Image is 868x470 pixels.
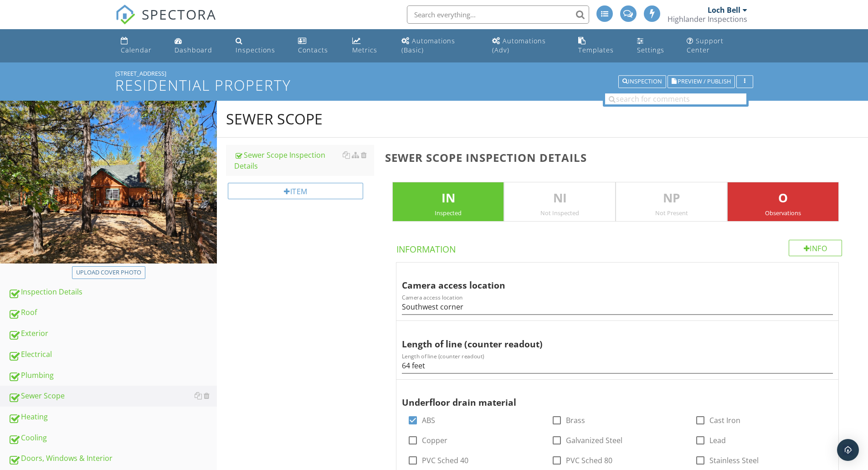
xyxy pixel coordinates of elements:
[566,436,622,445] label: Galvanized Steel
[578,46,614,54] div: Templates
[115,12,216,31] a: SPECTORA
[72,266,145,279] button: Upload cover photo
[605,93,746,104] input: search for comments
[683,33,751,59] a: Support Center
[616,189,727,207] p: NP
[402,325,811,351] div: Length of line (counter readout)
[298,46,328,54] div: Contacts
[8,453,217,465] div: Doors, Windows & Interior
[402,383,811,410] div: Underfloor drain material
[393,189,503,207] p: IN
[349,33,391,59] a: Metrics
[121,46,152,54] div: Calendar
[8,328,217,340] div: Exterior
[709,416,740,425] label: Cast Iron
[232,33,287,59] a: Inspections
[352,46,377,54] div: Metrics
[228,183,363,199] div: Item
[171,33,225,59] a: Dashboard
[76,268,141,277] div: Upload cover photo
[668,75,735,88] button: Preview / Publish
[566,416,585,425] label: Brass
[401,36,455,54] div: Automations (Basic)
[407,5,589,24] input: Search everything...
[728,189,838,207] p: O
[8,370,217,382] div: Plumbing
[175,46,212,54] div: Dashboard
[678,79,731,85] span: Preview / Publish
[616,209,727,217] div: Not Present
[8,307,217,319] div: Roof
[402,266,811,293] div: Camera access location
[8,286,217,298] div: Inspection Details
[633,33,676,59] a: Settings
[115,77,753,93] h1: Residential Property
[837,439,859,461] div: Open Intercom Messenger
[115,5,135,25] img: The Best Home Inspection Software - Spectora
[115,70,753,77] div: [STREET_ADDRESS]
[488,33,567,59] a: Automations (Advanced)
[402,300,833,315] input: Camera access location
[398,33,481,59] a: Automations (Basic)
[709,456,759,465] label: Stainless Steel
[668,15,747,24] div: Highlander Inspections
[575,33,626,59] a: Templates
[504,209,615,217] div: Not Inspected
[709,436,726,445] label: Lead
[8,432,217,444] div: Cooling
[637,46,664,54] div: Settings
[385,151,853,164] h3: Sewer Scope Inspection Details
[618,75,666,88] button: Inspection
[226,110,323,128] div: Sewer Scope
[402,358,833,373] input: Length of line (counter readout)
[422,456,468,465] label: PVC Sched 40
[789,240,842,256] div: Info
[618,77,666,85] a: Inspection
[504,189,615,207] p: NI
[294,33,341,59] a: Contacts
[117,33,164,59] a: Calendar
[8,411,217,423] div: Heating
[8,349,217,361] div: Electrical
[422,416,435,425] label: ABS
[622,78,662,85] div: Inspection
[236,46,275,54] div: Inspections
[234,150,374,171] div: Sewer Scope Inspection Details
[492,36,546,54] div: Automations (Adv)
[142,5,216,24] span: SPECTORA
[708,5,740,15] div: Loch Bell
[668,77,735,85] a: Preview / Publish
[566,456,612,465] label: PVC Sched 80
[728,209,838,217] div: Observations
[396,240,842,255] h4: Information
[422,436,447,445] label: Copper
[687,36,724,54] div: Support Center
[8,390,217,402] div: Sewer Scope
[393,209,503,217] div: Inspected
